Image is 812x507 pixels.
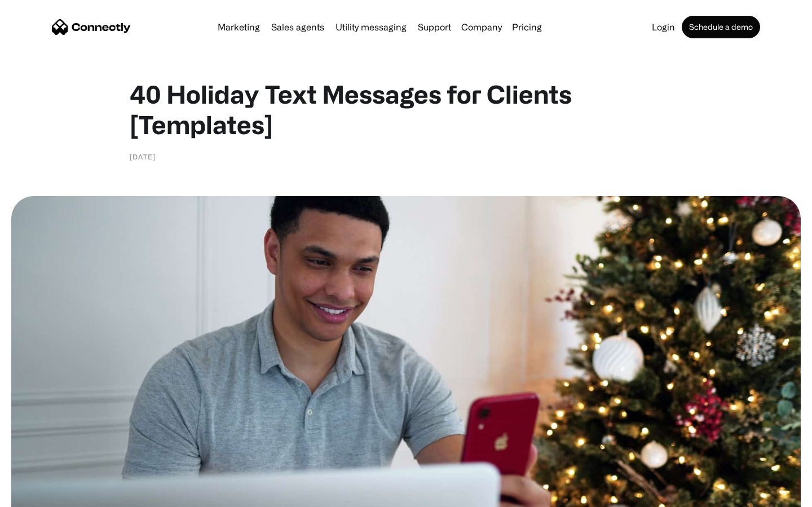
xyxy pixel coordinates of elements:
h1: 40 Holiday Text Messages for Clients [Templates] [130,79,682,140]
a: Schedule a demo [682,16,760,38]
a: Utility messaging [331,23,411,32]
a: Support [413,23,456,32]
div: Company [461,19,502,35]
ul: Language list [23,487,68,503]
aside: Language selected: English [11,487,68,503]
a: Marketing [213,23,264,32]
a: Pricing [507,23,546,32]
a: Login [647,23,679,32]
a: Sales agents [267,23,329,32]
div: [DATE] [130,151,156,162]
